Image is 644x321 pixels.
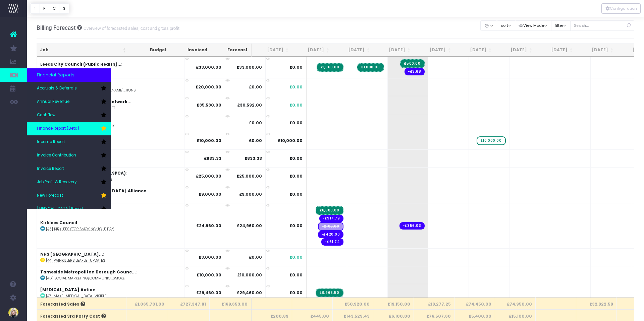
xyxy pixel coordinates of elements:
[249,138,262,143] strong: £0.00
[37,99,69,105] span: Annual Revenue
[27,82,111,95] a: Accruals & Deferrals
[27,135,111,149] a: Income Report
[289,223,303,229] span: £0.00
[289,191,303,197] span: £0.00
[495,298,536,310] th: £74,950.00
[576,298,617,310] th: £32,822.58
[197,102,221,108] strong: £35,530.00
[199,254,221,260] strong: £3,000.00
[37,152,76,158] span: Invoice Contribution
[278,138,303,144] span: £10,000.00
[27,149,111,162] a: Invoice Contribution
[37,248,184,266] td: :
[211,44,252,57] th: Forecast
[37,284,184,302] td: :
[477,136,506,145] span: wayahead Sales Forecast Item
[37,139,65,145] span: Income Report
[236,64,262,70] strong: £33,000.00
[196,84,221,90] strong: £20,000.00
[601,3,641,14] button: Configuration
[40,220,77,226] strong: Kirklees Council
[40,251,103,257] strong: NHS [GEOGRAPHIC_DATA]...
[373,298,414,310] th: £19,150.00
[237,223,262,229] strong: £24,960.00
[27,162,111,176] a: Invoice Report
[252,44,292,57] th: Jul 25: activate to sort column ascending
[454,44,495,57] th: Dec 25: activate to sort column ascending
[414,298,454,310] th: £18,277.25
[82,24,179,31] small: Overview of forecasted sales, cost and gross profit
[414,44,454,57] th: Nov 25: activate to sort column ascending
[168,298,210,310] th: £727,347.81
[27,95,111,109] a: Annual Revenue
[237,290,262,296] strong: £29,460.00
[316,288,343,297] span: Streamtime Invoice: 34426711A71 – [47] Make epilepsy visible<br />Accrued income – actual billing...
[601,3,641,14] div: Vertical button group
[289,155,303,162] span: £0.00
[289,84,303,90] span: £0.00
[357,63,384,72] span: Streamtime Invoice: 34426711A50 – [13] Walk It Ride It (year three)<br />Accrued income – actual ...
[289,64,303,70] span: £0.00
[454,298,495,310] th: £74,450.00
[27,202,111,216] a: [MEDICAL_DATA] Report
[197,272,221,278] strong: £10,000.00
[196,223,221,229] strong: £24,960.00
[37,203,184,248] td: :
[204,155,221,161] strong: £833.33
[318,231,343,238] span: Streamtime expense: Billable Expense -Project Materials – No supplier
[129,44,170,57] th: Budget
[46,227,114,232] abbr: [43] Kirklees stop smoking: Today is the Day
[27,189,111,202] a: New Forecast
[199,191,221,197] strong: £9,000.00
[551,20,571,31] button: filter
[37,266,184,284] td: :
[292,44,333,57] th: Aug 25: activate to sort column ascending
[495,44,536,57] th: Jan 26: activate to sort column ascending
[197,138,221,143] strong: £10,000.00
[400,59,424,68] span: Streamtime Invoice: 34426711A50 – [13] Walk It Ride It (year three)<br />Accrued income – actual ...
[333,44,373,57] th: Sep 25: activate to sort column ascending
[196,64,221,70] strong: £33,000.00
[40,301,85,307] span: Forecasted Sales
[249,84,262,90] strong: £0.00
[405,68,425,75] span: Streamtime expense: Billable Expense -Project Materials – AIGraphMaker
[373,44,414,57] th: Oct 25: activate to sort column ascending
[289,102,303,108] span: £0.00
[27,109,111,122] a: Cashflow
[319,215,343,222] span: Streamtime expense: Joblink Saff – Joblink
[126,298,168,310] th: £1,065,701.00
[40,269,136,275] strong: Tameside Metropolitan Borough Counc...
[37,126,79,132] span: Finance Report (Beta)
[245,155,262,161] strong: £833.33
[236,173,262,179] strong: £25,000.00
[196,290,221,296] strong: £29,460.00
[249,254,262,260] strong: £0.00
[318,222,343,231] span: Streamtime Draft Expense: Billable Expense - Project Travel (Public Transport) – No supplier
[210,298,252,310] th: £169,653.00
[46,276,125,281] abbr: [46] Social Marketing/Communications for Racially Minoritised Communities Who Smoke
[37,206,83,212] span: [MEDICAL_DATA] Report
[46,258,105,263] abbr: [44] Painkillers leaflet updates
[289,272,303,278] span: £0.00
[239,191,262,197] strong: £9,000.00
[37,85,77,91] span: Accruals & Deferrals
[321,238,343,246] span: Streamtime expense: Billable Expense Project Printing – No supplier
[570,20,635,31] input: Search...
[37,179,77,185] span: Job Profit & Recovery
[8,308,18,318] img: images/default_profile_image.png
[289,173,303,179] span: £0.00
[249,120,262,126] strong: £0.00
[576,44,617,57] th: Mar 26: activate to sort column ascending
[515,20,551,31] button: View Mode
[37,193,63,199] span: New Forecast
[37,57,184,78] td: :
[27,176,111,189] a: Job Profit & Recovery
[289,120,303,126] span: £0.00
[317,63,343,72] span: Streamtime Invoice: 34426711A50 – [13] Walk It Ride It (year three)<br />Accrued income – actual ...
[237,272,262,278] strong: £10,000.00
[46,294,107,299] abbr: [47] Make epilepsy visible
[316,206,343,215] span: Streamtime Invoice: 34426711A23 – [43] Kirklees stop smoking: Today is the Day<br />Accrued incom...
[37,112,56,118] span: Cashflow
[40,287,96,293] strong: [MEDICAL_DATA] Action
[289,254,303,260] span: £0.00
